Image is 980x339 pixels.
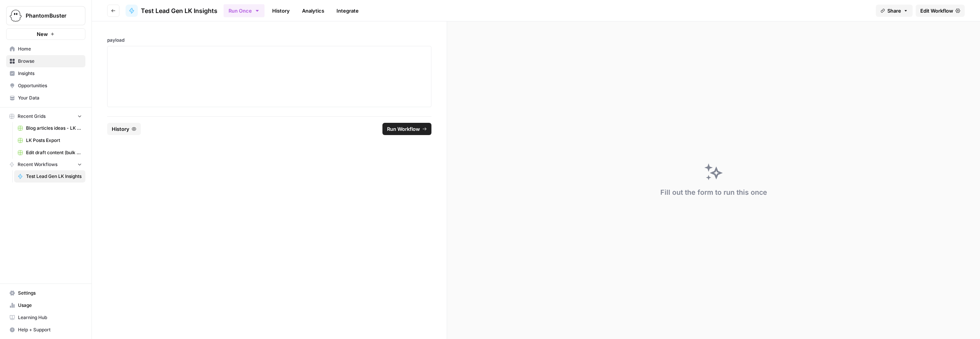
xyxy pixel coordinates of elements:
[14,147,85,159] a: Edit draft content (bulk backlog)- one time grid
[6,92,85,104] a: Your Data
[18,113,46,120] span: Recent Grids
[126,5,217,17] a: Test Lead Gen LK Insights
[18,70,82,77] span: Insights
[9,9,23,23] img: PhantomBuster Logo
[6,6,85,25] button: Workspace: PhantomBuster
[6,287,85,299] a: Settings
[268,5,294,17] a: History
[18,82,82,89] span: Opportunities
[224,4,265,17] button: Run Once
[18,58,82,65] span: Browse
[6,28,85,40] button: New
[18,46,82,52] span: Home
[6,324,85,336] button: Help + Support
[112,125,129,133] span: History
[6,159,85,170] button: Recent Workflows
[6,111,85,122] button: Recent Grids
[141,6,217,15] span: Test Lead Gen LK Insights
[382,123,431,135] button: Run Workflow
[887,7,901,15] span: Share
[18,326,82,333] span: Help + Support
[26,137,82,144] span: LK Posts Export
[26,12,72,20] span: PhantomBuster
[14,170,85,183] a: Test Lead Gen LK Insights
[6,43,85,55] a: Home
[6,311,85,324] a: Learning Hub
[26,125,82,132] span: Blog articles ideas - LK Lead Gen
[920,7,953,15] span: Edit Workflow
[18,95,82,101] span: Your Data
[660,187,767,198] div: Fill out the form to run this once
[26,149,82,156] span: Edit draft content (bulk backlog)- one time grid
[332,5,363,17] a: Integrate
[916,5,965,17] a: Edit Workflow
[6,55,85,67] a: Browse
[14,122,85,134] a: Blog articles ideas - LK Lead Gen
[387,125,420,133] span: Run Workflow
[6,299,85,311] a: Usage
[18,161,57,168] span: Recent Workflows
[297,5,329,17] a: Analytics
[18,314,82,321] span: Learning Hub
[6,80,85,92] a: Opportunities
[107,37,431,44] label: payload
[37,30,48,38] span: New
[26,173,82,180] span: Test Lead Gen LK Insights
[18,302,82,309] span: Usage
[14,134,85,147] a: LK Posts Export
[876,5,913,17] button: Share
[107,123,141,135] button: History
[6,67,85,80] a: Insights
[18,290,82,297] span: Settings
